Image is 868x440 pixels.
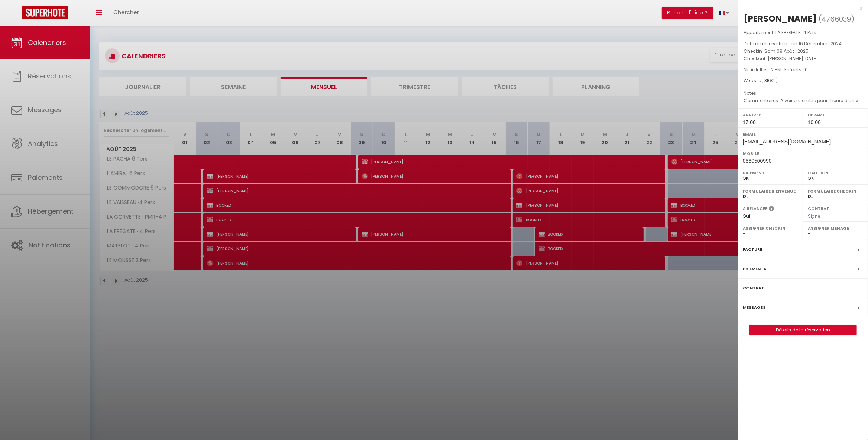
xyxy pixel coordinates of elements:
div: Website [744,77,862,84]
div: [PERSON_NAME] [744,13,817,25]
a: Détails de la réservation [749,325,856,335]
span: A voir ensemble pour l'heure d'arrivée [780,97,864,104]
label: Contrat [743,284,764,292]
label: Assigner Checkin [743,224,798,232]
span: LA FREGATE · 4 Pers [775,29,816,36]
p: Checkout : [744,55,862,62]
p: Commentaires : [744,97,862,104]
p: Checkin : [744,48,862,55]
span: - [758,90,761,96]
span: 17:00 [743,119,756,125]
i: Sélectionner OUI si vous souhaiter envoyer les séquences de messages post-checkout [769,206,774,214]
button: Ouvrir le widget de chat LiveChat [6,3,28,25]
p: Notes : [744,90,862,97]
span: 1316 [763,77,771,84]
label: Mobile [743,150,863,157]
label: Départ [808,111,863,119]
label: Caution [808,169,863,177]
span: 10:00 [808,119,821,125]
p: Appartement : [744,29,862,36]
label: Facture [743,246,762,253]
span: Lun 16 Décembre . 2024 [790,41,842,47]
span: [PERSON_NAME][DATE] [768,55,818,62]
span: Nb Adultes : 2 - [744,67,808,73]
span: 4766039 [822,14,851,24]
span: Signé [808,213,820,219]
label: Email [743,130,863,138]
label: A relancer [743,206,768,212]
label: Paiements [743,265,766,273]
label: Assigner Menage [808,224,863,232]
label: Arrivée [743,111,798,119]
iframe: Chat [836,407,862,434]
span: Nb Enfants : 0 [777,67,808,73]
button: Détails de la réservation [749,325,857,335]
label: Formulaire Checkin [808,187,863,195]
span: [EMAIL_ADDRESS][DOMAIN_NAME] [743,139,831,145]
label: Messages [743,304,765,311]
label: Contrat [808,206,829,210]
p: Date de réservation : [744,40,862,48]
label: Formulaire Bienvenue [743,187,798,195]
span: ( ) [819,14,854,24]
span: Sam 09 Août . 2025 [764,48,809,54]
span: 0660500990 [743,158,772,164]
label: Paiement [743,169,798,177]
div: x [738,4,862,13]
span: ( € ) [761,77,778,84]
